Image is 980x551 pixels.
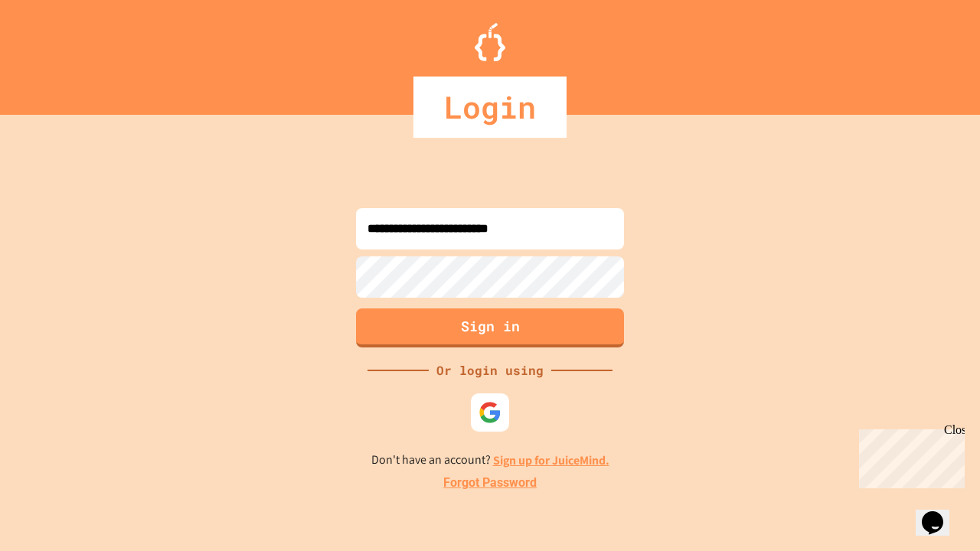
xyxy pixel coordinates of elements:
a: Sign up for JuiceMind. [493,452,609,468]
p: Don't have an account? [371,451,609,470]
div: Chat with us now!Close [6,6,106,97]
a: Forgot Password [443,474,537,492]
img: google-icon.svg [479,401,501,424]
img: Logo.svg [475,23,505,61]
iframe: chat widget [853,423,965,488]
div: Login [413,77,567,138]
iframe: chat widget [916,490,965,536]
div: Or login using [429,361,551,380]
button: Sign in [356,308,624,347]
